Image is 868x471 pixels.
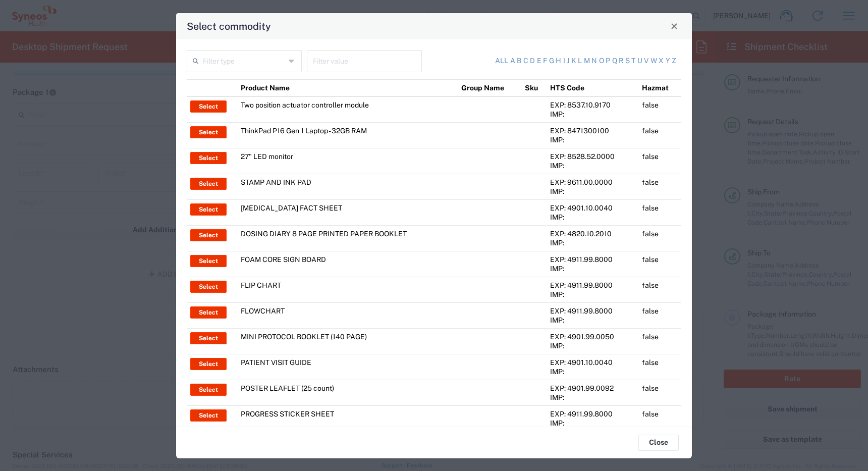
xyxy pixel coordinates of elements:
a: m [584,56,590,66]
button: Select [190,203,227,216]
a: g [549,56,554,66]
td: Two position actuator controller module [237,96,458,123]
td: false [638,328,681,354]
div: EXP: 4911.99.8000 [550,255,635,264]
a: y [666,56,670,66]
button: Select [190,229,227,241]
a: f [543,56,547,66]
a: h [556,56,561,66]
a: s [625,56,630,66]
a: l [578,56,582,66]
td: PATIENT VISIT GUIDE [237,354,458,380]
a: d [530,56,535,66]
a: b [517,56,521,66]
a: w [650,56,657,66]
th: Group Name [458,79,521,96]
a: n [591,56,597,66]
td: ThinkPad P16 Gen 1 Laptop - 32GB RAM [237,122,458,148]
div: EXP: 4820.10.2010 [550,229,635,238]
button: Select [190,255,227,267]
td: false [638,174,681,199]
td: false [638,251,681,277]
div: EXP: 4901.99.0092 [550,384,635,393]
div: EXP: 8528.52.0000 [550,152,635,161]
td: FLIP CHART [237,277,458,302]
td: MINI PROTOCOL BOOKLET (140 PAGE) [237,328,458,354]
div: IMP: [550,393,635,402]
a: k [571,56,576,66]
a: x [659,56,664,66]
div: EXP: 4901.99.0050 [550,332,635,341]
div: EXP: 9611.00.0000 [550,178,635,187]
button: Select [190,306,227,319]
td: false [638,277,681,302]
div: IMP: [550,264,635,273]
a: u [637,56,642,66]
td: DOSING DIARY 8 PAGE PRINTED PAPER BOOKLET [237,225,458,251]
a: j [567,56,569,66]
div: IMP: [550,316,635,325]
a: o [599,56,604,66]
td: PROGRESS STICKER SHEET [237,405,458,431]
a: p [606,56,610,66]
div: EXP: 4901.10.0040 [550,203,635,213]
div: EXP: 8471300100 [550,126,635,135]
button: Select [190,178,227,190]
div: EXP: 4911.99.8000 [550,306,635,316]
td: [MEDICAL_DATA] FACT SHEET [237,199,458,225]
div: IMP: [550,110,635,119]
td: POSTER LEAFLET (25 count) [237,380,458,405]
div: IMP: [550,367,635,376]
button: Select [190,152,227,164]
th: Product Name [237,79,458,96]
button: Select [190,384,227,396]
button: Select [190,358,227,370]
a: a [510,56,515,66]
td: false [638,380,681,405]
div: IMP: [550,418,635,428]
div: IMP: [550,238,635,247]
td: FLOWCHART [237,302,458,328]
a: c [523,56,528,66]
a: q [612,56,617,66]
th: Sku [521,79,547,96]
div: EXP: 4911.99.8000 [550,281,635,290]
button: Select [190,100,227,113]
div: IMP: [550,341,635,350]
button: Close [638,435,679,451]
th: Hazmat [638,79,681,96]
div: IMP: [550,290,635,299]
div: EXP: 4901.10.0040 [550,358,635,367]
a: z [672,56,676,66]
div: IMP: [550,187,635,196]
a: e [537,56,541,66]
a: i [563,56,565,66]
a: r [619,56,623,66]
button: Select [190,126,227,138]
td: false [638,225,681,251]
td: false [638,302,681,328]
a: All [495,56,508,66]
div: IMP: [550,213,635,222]
button: Select [190,281,227,293]
button: Select [190,409,227,422]
td: STAMP AND INK PAD [237,174,458,199]
td: false [638,148,681,174]
a: t [631,56,635,66]
td: false [638,354,681,380]
button: Close [667,19,681,33]
button: Select [190,332,227,344]
td: FOAM CORE SIGN BOARD [237,251,458,277]
td: 27" LED monitor [237,148,458,174]
div: IMP: [550,135,635,144]
th: HTS Code [547,79,638,96]
td: false [638,199,681,225]
div: IMP: [550,161,635,170]
div: EXP: 8537.10.9170 [550,100,635,110]
div: EXP: 4911.99.8000 [550,409,635,418]
td: false [638,405,681,431]
a: v [644,56,648,66]
td: false [638,122,681,148]
h4: Select commodity [187,19,271,33]
td: false [638,96,681,123]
